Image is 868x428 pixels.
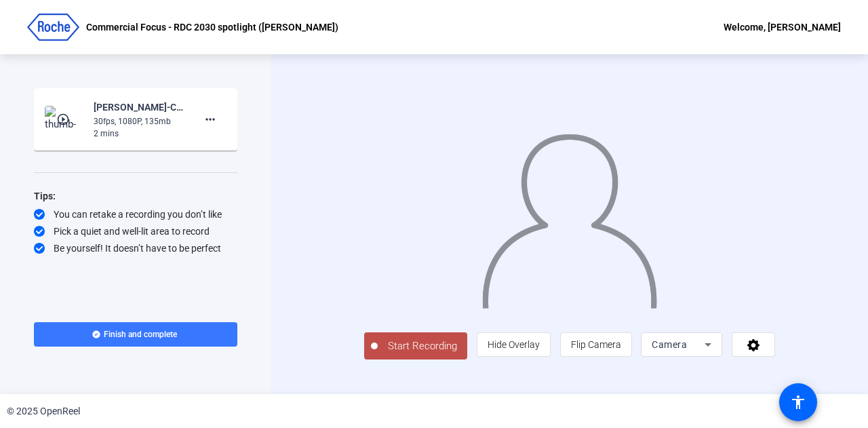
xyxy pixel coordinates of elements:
[27,14,79,41] img: OpenReel logo
[652,339,687,350] span: Camera
[571,339,621,350] span: Flip Camera
[790,394,806,410] mat-icon: accessibility
[560,332,632,357] button: Flip Camera
[488,339,540,350] span: Hide Overlay
[104,329,177,340] span: Finish and complete
[481,123,658,309] img: overlay
[34,322,237,347] button: Finish and complete
[378,338,467,354] span: Start Recording
[34,208,237,221] div: You can retake a recording you don’t like
[34,225,237,238] div: Pick a quiet and well-lit area to record
[724,19,841,35] div: Welcome, [PERSON_NAME]
[94,128,184,140] div: 2 mins
[202,111,218,128] mat-icon: more_horiz
[94,99,184,115] div: [PERSON_NAME]-Commercial Focus - RDC 2030 spotlight -B-Commercial Focus - RDC 2030 spotlight -[PE...
[56,113,73,126] mat-icon: play_circle_outline
[86,19,338,35] p: Commercial Focus - RDC 2030 spotlight ([PERSON_NAME])
[364,332,467,359] button: Start Recording
[34,188,237,204] div: Tips:
[477,332,551,357] button: Hide Overlay
[45,106,85,133] img: thumb-nail
[7,404,80,419] div: © 2025 OpenReel
[94,115,184,128] div: 30fps, 1080P, 135mb
[34,241,237,255] div: Be yourself! It doesn’t have to be perfect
